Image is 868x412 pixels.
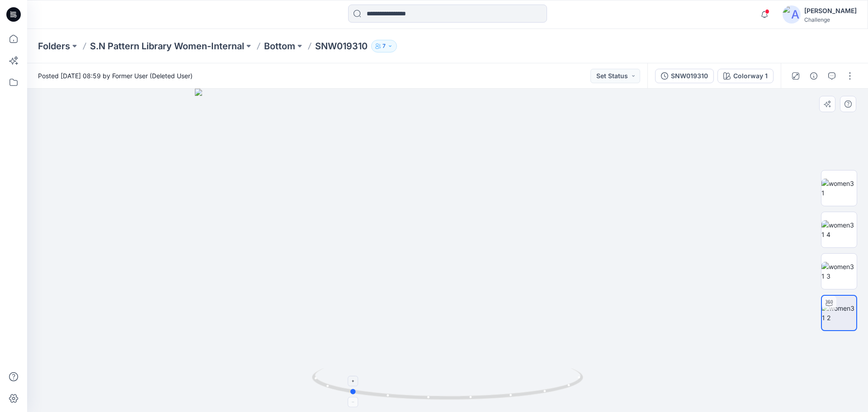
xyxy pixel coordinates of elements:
img: avatar [783,5,801,24]
a: S.N Pattern Library Women-Internal [90,40,244,52]
p: 7 [382,41,386,51]
div: SNW019310 [671,71,708,81]
a: Former User (Deleted User) [112,72,193,80]
div: Challenge [804,16,857,23]
img: eyJhbGciOiJIUzI1NiIsImtpZCI6IjAiLCJzbHQiOiJzZXMiLCJ0eXAiOiJKV1QifQ.eyJkYXRhIjp7InR5cGUiOiJzdG9yYW... [195,89,700,412]
button: Details [807,69,821,83]
button: SNW019310 [655,69,714,83]
button: 7 [371,40,397,52]
p: SNW019310 [315,40,368,52]
span: Posted [DATE] 08:59 by [38,71,193,81]
button: Colorway 1 [717,69,774,83]
a: Folders [38,40,70,52]
img: women31 [821,179,857,198]
div: [PERSON_NAME] [804,5,857,16]
a: Bottom [264,40,295,52]
img: women31 2 [822,303,856,322]
img: women31 3 [821,262,857,281]
div: Colorway 1 [733,71,768,81]
img: women31 4 [821,220,857,239]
